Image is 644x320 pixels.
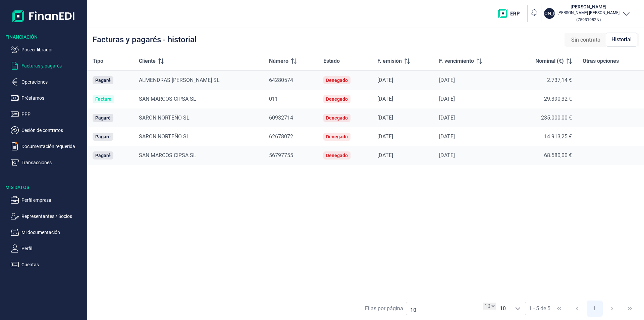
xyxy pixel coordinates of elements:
div: [DATE] [439,133,505,140]
span: SAN MARCOS CIPSA SL [139,96,196,102]
button: PPP [11,110,85,118]
span: Estado [323,57,340,65]
div: Denegado [326,153,348,158]
p: [PERSON_NAME] [PERSON_NAME] [557,10,620,15]
div: [DATE] [439,77,505,84]
span: 68.580,00 € [544,152,572,158]
span: SARON NORTEÑO SL [139,133,190,140]
img: erp [498,9,525,18]
span: 29.390,32 € [544,96,572,102]
p: PPP [21,110,85,118]
span: 011 [269,96,278,102]
div: Denegado [326,78,348,83]
div: [DATE] [439,96,505,102]
div: Sin contrato [566,33,606,47]
span: 2.737,14 € [547,77,572,83]
div: Denegado [326,134,348,139]
button: Transacciones [11,158,85,167]
p: Documentación requerida [21,142,85,150]
button: Perfil [11,244,85,253]
div: [DATE] [377,115,428,121]
p: Cesión de contratos [21,126,85,134]
div: Denegado [326,115,348,121]
div: Pagaré [95,153,111,158]
div: Pagaré [95,134,111,139]
p: Préstamos [21,94,85,102]
p: Poseer librador [21,46,85,54]
span: F. vencimiento [439,57,474,65]
div: [DATE] [377,152,428,159]
p: [PERSON_NAME] [532,10,568,17]
button: Cesión de contratos [11,126,85,134]
div: Factura [95,96,112,102]
div: Filas por página [365,305,403,313]
button: Cuentas [11,261,85,269]
span: Cliente [139,57,156,65]
button: Representantes / Socios [11,212,85,220]
div: [DATE] [377,133,428,140]
button: Poseer librador [11,46,85,54]
img: Logo de aplicación [12,5,75,27]
span: 14.913,25 € [544,133,572,140]
span: 62678072 [269,133,293,140]
button: Mi documentación [11,228,85,236]
div: [DATE] [377,96,428,102]
button: Perfil empresa [11,196,85,204]
span: 1 - 5 de 5 [529,305,550,313]
div: Pagaré [95,115,111,121]
p: Facturas y pagarés [21,62,85,70]
div: [DATE] [439,115,505,121]
span: Otras opciones [583,57,619,65]
button: Operaciones [11,78,85,86]
small: Copiar cif [576,17,601,22]
button: Préstamos [11,94,85,102]
h3: [PERSON_NAME] [557,3,620,10]
span: 60932714 [269,115,293,121]
span: ALMENDRAS [PERSON_NAME] SL [139,77,220,83]
p: Cuentas [21,261,85,269]
span: Tipo [93,57,103,65]
p: Perfil empresa [21,196,85,204]
p: Representantes / Socios [21,212,85,220]
button: [PERSON_NAME][PERSON_NAME][PERSON_NAME] [PERSON_NAME](75931982N) [544,3,630,24]
span: SAN MARCOS CIPSA SL [139,152,196,158]
p: Transacciones [21,158,85,167]
span: Sin contrato [571,36,600,44]
span: 10 [496,302,510,315]
div: Facturas y pagarés - historial [93,36,197,44]
button: Documentación requerida [11,142,85,150]
span: 235.000,00 € [541,115,572,121]
div: Pagaré [95,78,111,83]
p: Perfil [21,244,85,253]
button: Facturas y pagarés [11,62,85,70]
p: Operaciones [21,78,85,86]
div: Choose [510,302,526,315]
div: Denegado [326,96,348,102]
span: Historial [611,36,632,44]
div: [DATE] [439,152,505,159]
div: [DATE] [377,77,428,84]
span: SARON NORTEÑO SL [139,115,190,121]
span: 56797755 [269,152,293,158]
button: Page 1 [587,301,603,317]
span: Nominal (€) [535,57,564,65]
input: Jump to Page Dropdown [406,302,483,318]
span: Número [269,57,288,65]
p: Mi documentación [21,228,85,236]
div: Historial [606,33,637,47]
span: F. emisión [377,57,402,65]
span: 64280574 [269,77,293,83]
